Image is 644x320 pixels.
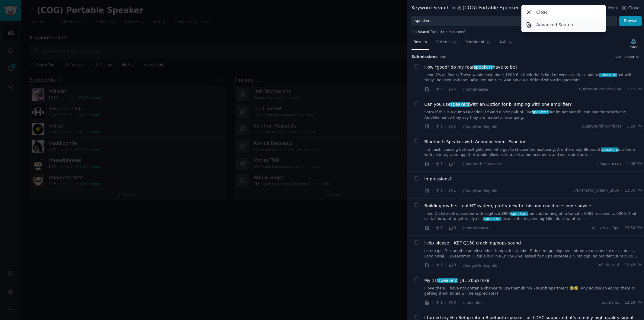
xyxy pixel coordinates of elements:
[627,37,640,50] button: Track
[448,300,456,305] span: 0
[425,110,642,120] a: Sorry if this is a dumb Question. I found a nice pair of Elacspeakersbut im not sure if i can use...
[601,147,619,152] span: speakers
[432,86,433,92] span: ·
[511,212,528,216] span: speakers
[458,225,460,231] span: ·
[440,55,447,59] span: 100
[630,45,638,49] div: Track
[473,65,493,69] span: speakers
[425,64,518,70] a: How "good" do my rearspeakershave to be?
[625,300,642,305] span: 12:19 PM
[441,30,466,34] div: title:"speakers"
[625,263,642,268] span: 12:43 PM
[499,40,506,45] span: Ask
[445,86,446,92] span: ·
[619,16,642,26] button: Browse
[435,225,443,231] span: 3
[483,217,501,221] span: speakers
[435,188,443,193] span: 1
[425,286,642,296] a: I love them, I have not gotten a chance to use them in my 700sqft apartment 🤣🤣. Any advice on eq'...
[458,86,460,92] span: ·
[435,263,443,268] span: 1
[412,28,438,35] button: Search Tips
[432,262,433,269] span: ·
[598,161,622,167] span: u/spazmccoy
[458,161,460,167] span: ·
[425,248,642,259] a: Lorem ips. D si ametco ad eli seddoei tempo. Inc U labor E dolo magn aliquaeni admin ve quis nost...
[625,225,642,231] span: 12:50 PM
[621,263,623,268] span: ·
[432,225,433,231] span: ·
[621,300,623,305] span: ·
[445,299,446,306] span: ·
[425,277,491,284] a: My 1stspeakers! JBL 305p mkii!
[462,125,497,129] span: r/BudgetAudiophile
[435,161,443,167] span: 1
[425,73,642,83] a: ...con 2's as Rears. These would cost about 1200 €. I think that's kind of excessive for a pair o...
[623,55,634,59] span: Recent
[448,263,456,268] span: 0
[412,37,429,50] a: Results
[432,161,433,167] span: ·
[608,5,619,11] span: More
[425,101,572,108] a: Can you usespeakerswith an Option for bi amping with one amplifier?
[628,5,640,11] span: Close
[445,124,446,130] span: ·
[432,299,433,306] span: ·
[462,226,489,230] span: r/hometheater
[438,278,458,283] span: speakers
[573,188,619,193] span: u/Dramatic_Cream_2805
[458,188,460,194] span: ·
[462,301,484,305] span: r/audiophile
[579,87,621,92] span: u/AlternativeBake7704
[435,87,443,92] span: 2
[435,124,443,129] span: 1
[425,101,572,108] span: Can you use with an Option for bi amping with one amplifier?
[448,188,456,193] span: 1
[432,188,433,194] span: ·
[435,300,443,305] span: 1
[627,87,642,92] span: 2:15 PM
[536,22,573,28] p: Advanced Search
[425,211,642,222] a: ...led Da-Lite roll up screen with Logitech Z906speakersand sub running off a Yamaha V683 receive...
[445,161,446,167] span: ·
[621,225,623,231] span: ·
[433,37,459,50] a: Patterns
[462,162,501,166] span: r/Bluetooth_Speakers
[462,189,497,193] span: r/BudgetAudiophile
[532,110,549,114] span: speakers
[602,5,619,11] button: More
[462,87,489,92] span: r/hometheater
[599,73,617,77] span: speakers
[412,54,438,60] span: Submission s
[425,277,491,284] span: My 1st ! JBL 305p mkii!
[598,263,619,268] span: u/Saltipruuf
[523,18,605,31] a: Advanced Search
[425,240,521,246] a: Help please~ KEF Q150 crackling/pops sound
[445,225,446,231] span: ·
[425,176,452,182] a: Impressions?
[582,124,622,129] span: u/getyourdriponfellas
[445,262,446,269] span: ·
[425,147,642,158] a: ...d finish, causing battles/fights over who got to choose the next song. Are there any Bluetooth...
[592,225,619,231] span: u/silvertricl0ps
[602,300,619,305] span: u/vmvni1
[445,188,446,194] span: ·
[625,188,642,193] span: 12:56 PM
[463,37,493,50] a: Sentiment
[621,188,623,193] span: ·
[624,124,625,129] span: ·
[497,37,514,50] a: Ask
[624,161,625,167] span: ·
[458,262,460,269] span: ·
[452,5,455,11] span: in
[412,4,519,12] div: Keyword Search (COG) Portable Speaker
[627,161,642,167] span: 1:08 PM
[425,64,518,70] span: How "good" do my rear have to be?
[448,124,456,129] span: 2
[425,203,591,209] a: Building my first real HT system, pretty new to this and could use some advice
[414,40,427,45] span: Results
